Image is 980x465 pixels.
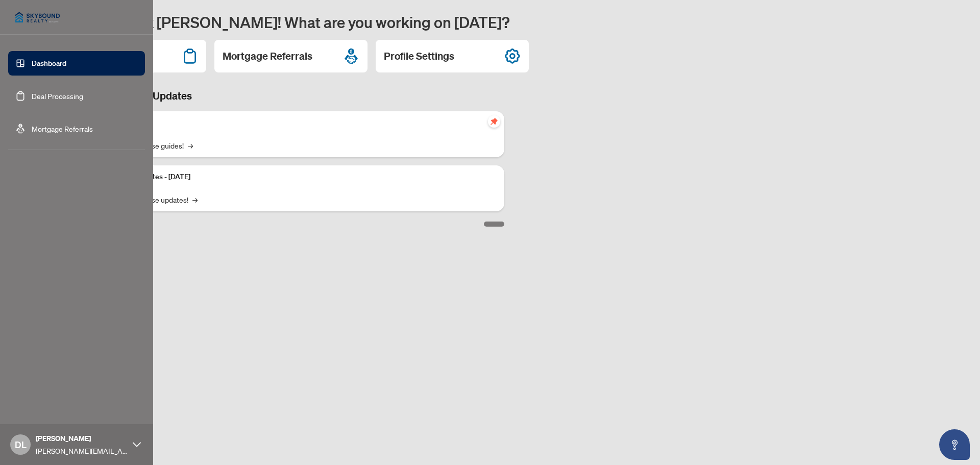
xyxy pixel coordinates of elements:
[36,433,128,444] span: [PERSON_NAME]
[36,445,128,456] span: [PERSON_NAME][EMAIL_ADDRESS][DOMAIN_NAME]
[188,140,193,151] span: →
[488,115,500,128] span: pushpin
[107,172,496,183] p: Platform Updates - [DATE]
[53,12,968,32] h1: Welcome back [PERSON_NAME]! What are you working on [DATE]?
[107,117,496,129] p: Self-Help
[223,49,312,63] h2: Mortgage Referrals
[8,5,67,30] img: logo
[53,89,504,103] h3: Brokerage & Industry Updates
[32,124,93,133] a: Mortgage Referrals
[15,437,27,452] span: DL
[32,59,66,68] a: Dashboard
[32,91,83,101] a: Deal Processing
[192,194,198,205] span: →
[384,49,454,63] h2: Profile Settings
[939,429,970,460] button: Open asap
